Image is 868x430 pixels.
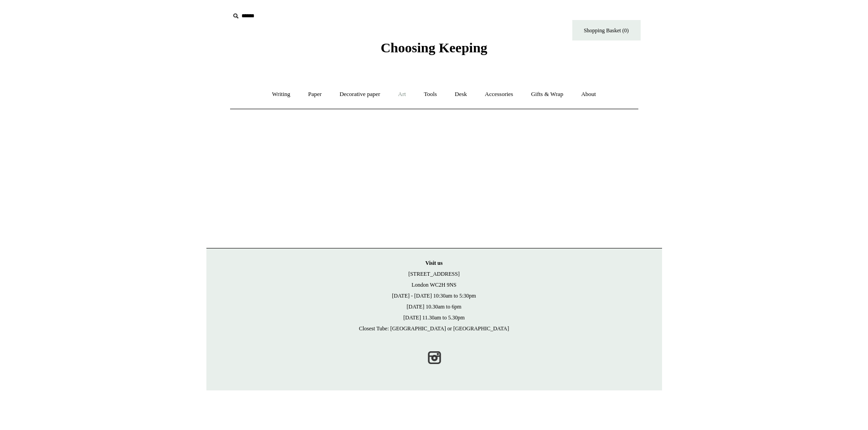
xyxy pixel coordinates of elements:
a: Decorative paper [331,82,388,106]
p: [STREET_ADDRESS] London WC2H 9NS [DATE] - [DATE] 10:30am to 5:30pm [DATE] 10.30am to 6pm [DATE] 1... [216,258,653,334]
a: Shopping Basket (0) [572,20,641,40]
a: Desk [447,82,475,106]
a: Gifts & Wrap [523,82,571,106]
a: Accessories [477,82,521,106]
a: Instagram [424,348,444,368]
a: Paper [300,82,330,106]
strong: Visit us [426,260,443,266]
span: Choosing Keeping [380,40,487,55]
a: About [573,82,604,106]
a: Writing [264,82,298,106]
a: Art [390,82,414,106]
a: Tools [416,82,445,106]
a: Choosing Keeping [380,47,487,54]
